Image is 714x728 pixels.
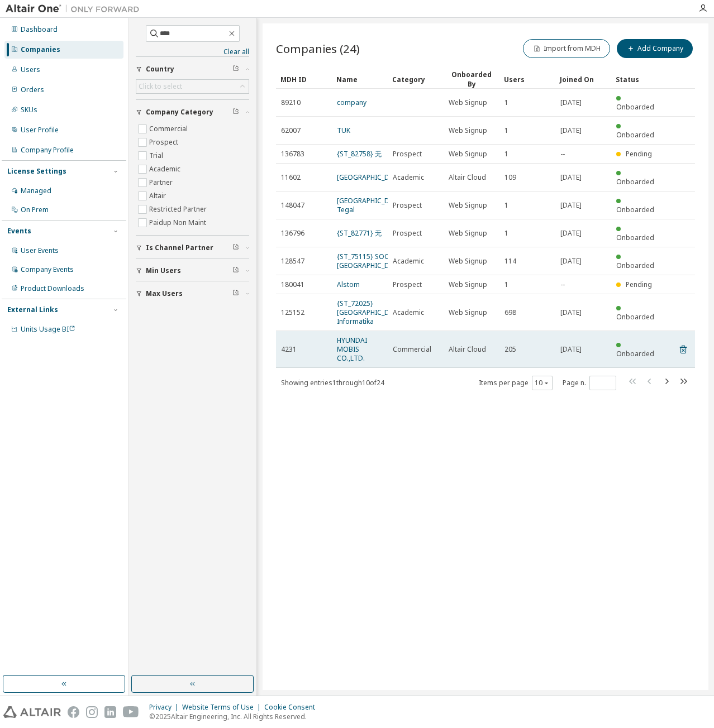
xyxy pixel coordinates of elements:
div: Users [504,70,551,88]
div: User Profile [21,126,59,135]
span: Clear filter [232,243,239,252]
span: Academic [393,308,424,317]
a: Clear all [136,47,249,56]
span: 205 [504,345,516,354]
div: SKUs [21,106,37,114]
div: License Settings [7,167,66,176]
span: 136796 [281,229,304,238]
img: facebook.svg [68,706,79,718]
img: youtube.svg [123,706,139,718]
span: Web Signup [449,150,487,159]
span: Onboarded [616,261,654,270]
div: Cookie Consent [264,703,322,712]
span: Companies (24) [276,41,360,56]
button: Max Users [136,281,249,306]
span: Web Signup [449,229,487,238]
span: Country [146,65,174,74]
span: Web Signup [449,308,487,317]
span: Page n. [563,376,616,390]
span: 698 [504,308,516,317]
div: Name [336,70,383,88]
div: Website Terms of Use [182,703,264,712]
button: Company Category [136,100,249,124]
label: Partner [149,176,175,189]
label: Academic [149,162,183,176]
a: [GEOGRAPHIC_DATA] [337,173,404,182]
div: MDH ID [280,70,327,88]
div: Company Profile [21,146,74,155]
a: {ST_72025} [GEOGRAPHIC_DATA] Informatika [337,299,404,326]
span: Pending [626,280,652,289]
span: Clear filter [232,65,239,74]
button: Min Users [136,258,249,283]
span: [DATE] [560,308,582,317]
span: 136783 [281,150,304,159]
div: Privacy [149,703,182,712]
span: Web Signup [449,126,487,135]
span: 128547 [281,257,304,266]
button: 10 [535,379,550,387]
img: linkedin.svg [104,706,116,718]
span: 109 [504,173,516,182]
div: On Prem [21,205,49,214]
a: {ST_75115} SOON [GEOGRAPHIC_DATA] [337,252,404,270]
span: [DATE] [560,345,582,354]
span: [DATE] [560,201,582,210]
p: © 2025 Altair Engineering, Inc. All Rights Reserved. [149,712,322,721]
button: Is Channel Partner [136,236,249,260]
span: 89210 [281,98,301,107]
div: Users [21,65,40,74]
div: Product Downloads [21,284,84,293]
img: altair_logo.svg [3,706,61,718]
span: Units Usage BI [21,324,75,334]
span: Prospect [393,150,422,159]
span: Clear filter [232,266,239,275]
span: Max Users [146,289,183,298]
button: Add Company [617,39,693,58]
img: instagram.svg [86,706,98,718]
span: 1 [504,229,508,238]
label: Paidup Non Maint [149,216,208,229]
div: Dashboard [21,25,58,34]
span: Web Signup [449,280,487,289]
img: Altair One [6,3,145,15]
span: Onboarded [616,349,654,358]
a: [GEOGRAPHIC_DATA] Tegal [337,196,404,214]
span: Web Signup [449,201,487,210]
label: Altair [149,189,168,203]
span: Academic [393,173,424,182]
span: Onboarded [616,102,654,112]
span: Altair Cloud [449,173,486,182]
a: company [337,98,366,107]
span: [DATE] [560,173,582,182]
label: Trial [149,149,165,162]
span: Onboarded [616,177,654,186]
span: Academic [393,257,424,266]
div: Companies [21,45,60,54]
label: Prospect [149,136,180,149]
div: Click to select [136,80,249,93]
label: Commercial [149,122,190,136]
span: Min Users [146,266,181,275]
span: Web Signup [449,98,487,107]
span: [DATE] [560,257,582,266]
div: Joined On [560,70,607,88]
span: Clear filter [232,289,239,298]
span: Onboarded [616,312,654,322]
span: 4231 [281,345,297,354]
span: 1 [504,201,508,210]
span: -- [560,280,565,289]
a: TUK [337,126,350,135]
a: {ST_82771} 无 [337,228,382,238]
span: Web Signup [449,257,487,266]
a: {ST_82758} 无 [337,149,382,159]
span: 1 [504,98,508,107]
span: [DATE] [560,98,582,107]
span: 148047 [281,201,304,210]
span: Is Channel Partner [146,243,213,252]
div: Managed [21,186,51,195]
div: Events [7,227,31,236]
span: 1 [504,150,508,159]
span: 125152 [281,308,304,317]
span: Showing entries 1 through 10 of 24 [281,378,384,387]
